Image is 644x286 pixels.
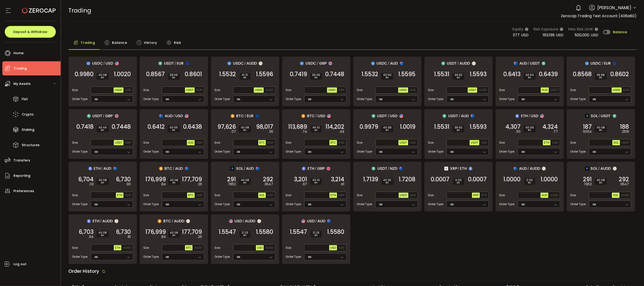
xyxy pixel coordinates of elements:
[255,88,263,92] span: USDC
[531,113,538,119] span: USD
[115,62,119,65] img: usd_portfolio.svg
[259,194,265,197] span: SOL
[604,60,611,66] span: EUR
[455,74,462,76] span: 39.92
[458,61,459,66] em: /
[470,72,487,77] span: 1.5593
[447,60,457,66] span: USDT
[612,87,622,93] button: USDC
[597,76,605,79] i: BPS
[302,167,306,170] img: eth_portfolio.svg
[470,140,479,145] button: USDT
[400,62,404,65] img: aud_portfolio.svg
[543,140,550,145] button: ETH
[552,141,558,144] span: USD
[22,96,28,103] span: Fiat
[286,97,301,101] span: Order Type
[455,76,462,79] i: BPS
[471,141,478,144] span: USDT
[591,113,598,119] span: SOL
[144,97,159,101] span: Order Type
[398,72,416,77] span: 1.5595
[69,6,91,15] span: Trading
[550,88,558,92] span: USDT
[529,114,530,118] em: /
[459,114,460,118] em: /
[87,114,91,118] img: usdt_portfolio.svg
[561,13,636,19] span: Zerocap Trading Test Account (406a80)
[530,60,540,66] span: USDT
[233,60,244,66] span: USDC
[585,167,589,170] img: sol_portfolio.png
[229,219,233,223] img: usd_portfolio.svg
[409,140,417,145] button: USD
[81,38,95,47] span: Trading
[185,72,202,77] span: 0.8601
[218,124,236,129] span: 97,626
[533,26,558,32] span: Risk Exposure
[115,88,123,92] span: USDC
[256,72,273,77] span: 1.5596
[515,114,519,118] img: eth_portfolio.svg
[187,193,195,198] button: BTC
[410,88,416,92] span: AUD
[183,124,202,129] span: 0.6438
[230,167,234,170] img: sol_portfolio.png
[319,60,327,66] span: GBP
[339,88,345,92] span: GBP
[103,114,105,118] em: /
[400,194,407,197] span: USDT
[599,114,600,118] em: /
[540,114,544,118] img: usd_portfolio.svg
[597,4,631,11] span: [PERSON_NAME]
[98,76,107,79] i: BPS
[114,140,123,145] button: USDT
[550,194,558,197] span: AUDD
[525,76,534,79] i: BPS
[86,62,90,65] img: usdc_portfolio.svg
[318,113,325,119] span: USD
[195,193,203,198] button: AUD
[585,62,589,65] img: usdc_portfolio.svg
[471,114,474,118] img: aud_portfolio.svg
[329,193,337,198] button: ETH
[390,60,398,66] span: AUD
[513,32,520,38] span: 377
[399,141,407,144] span: USDT
[480,140,488,145] button: AUD
[602,61,603,66] em: /
[159,167,163,170] img: btc_portfolio.svg
[328,62,332,65] img: gbp_portfolio.svg
[551,140,559,145] button: USD
[398,140,408,145] button: USDT
[317,61,318,66] em: /
[195,140,203,145] button: USD
[514,62,517,65] img: aud_portfolio.svg
[372,167,375,170] img: usdt_portfolio.svg
[164,60,174,66] span: USDT
[621,194,629,197] span: AUDD
[256,245,264,250] button: USD
[125,88,131,92] span: USD
[174,38,181,47] span: Risk
[256,124,273,129] span: 98,017
[338,140,345,145] button: USD
[612,140,620,145] button: SOL
[188,194,194,197] span: BTC
[148,124,165,129] span: 0.6412
[175,113,183,119] span: USD
[620,263,644,286] iframe: Chat Widget
[338,193,345,198] button: GBP
[158,62,162,65] img: usdt_portfolio.svg
[388,114,389,118] em: /
[257,219,261,223] img: zuPXiwguUFiBOIQyqLOiXsnnNitlx7q4LCwEbLHADjIpTka+Lip0HH8D0VTrd02z+wEAAAAASUVORK5CYII=
[170,76,178,79] i: BPS
[185,62,189,65] img: eur_portfolio.svg
[307,113,315,119] span: BTC
[399,88,407,92] span: USDC
[330,141,336,144] span: BTC
[410,194,416,197] span: NZD
[612,193,619,198] button: SOL
[512,26,523,32] span: Equity
[550,87,559,93] button: USDT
